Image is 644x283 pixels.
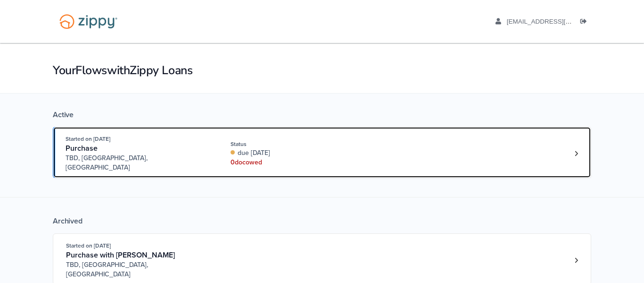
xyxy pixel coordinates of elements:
span: Started on [DATE] [66,242,111,249]
h1: Your Flows with Zippy Loans [53,62,591,78]
div: Archived [53,216,591,226]
img: Logo [53,9,124,34]
div: 0 doc owed [231,158,356,167]
a: Loan number 4214537 [569,146,583,161]
span: Purchase [66,144,98,153]
div: due [DATE] [231,148,356,158]
span: 83mommas3@gmail.com [507,18,615,25]
div: Status [231,140,356,148]
span: TBD, [GEOGRAPHIC_DATA], [GEOGRAPHIC_DATA] [66,260,210,279]
a: Log out [580,18,591,27]
div: Active [53,110,591,120]
span: TBD, [GEOGRAPHIC_DATA], [GEOGRAPHIC_DATA] [66,154,209,172]
a: Loan number 4205136 [569,253,583,267]
a: edit profile [495,18,615,27]
span: Purchase with [PERSON_NAME] [66,250,175,260]
a: Open loan 4214537 [53,127,591,178]
span: Started on [DATE] [66,136,110,142]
